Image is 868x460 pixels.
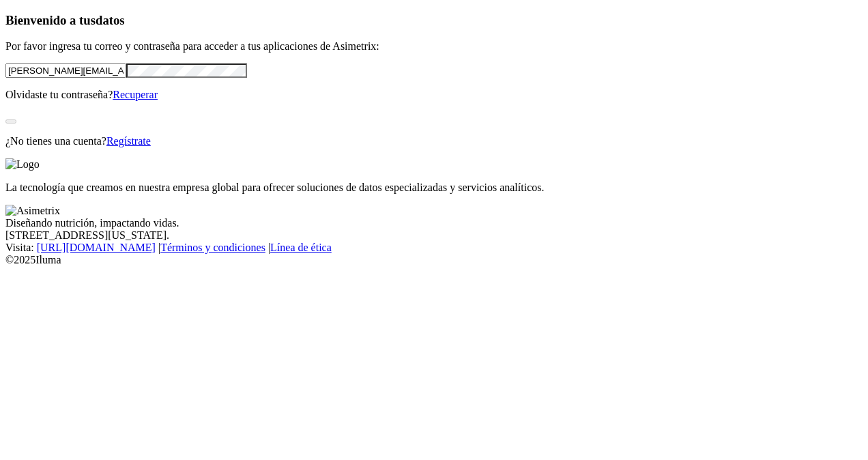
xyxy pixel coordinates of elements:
[5,89,863,101] p: Olvidaste tu contraseña?
[270,242,332,253] a: Línea de ética
[113,89,158,100] a: Recuperar
[5,254,863,266] div: © 2025 Iluma
[5,217,863,229] div: Diseñando nutrición, impactando vidas.
[5,242,863,254] div: Visita : | |
[37,242,156,253] a: [URL][DOMAIN_NAME]
[5,135,863,147] p: ¿No tienes una cuenta?
[96,13,125,27] span: datos
[5,40,863,53] p: Por favor ingresa tu correo y contraseña para acceder a tus aplicaciones de Asimetrix:
[5,205,60,217] img: Asimetrix
[5,63,126,78] input: Tu correo
[5,229,863,242] div: [STREET_ADDRESS][US_STATE].
[5,13,863,28] h3: Bienvenido a tus
[5,158,40,171] img: Logo
[5,182,863,194] p: La tecnología que creamos en nuestra empresa global para ofrecer soluciones de datos especializad...
[106,135,151,147] a: Regístrate
[160,242,265,253] a: Términos y condiciones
